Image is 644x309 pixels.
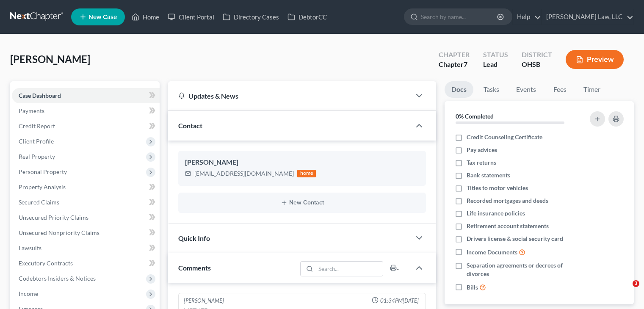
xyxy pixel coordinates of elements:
[19,259,73,267] span: Executory Contracts
[12,225,160,240] a: Unsecured Nonpriority Claims
[445,81,473,98] a: Docs
[12,103,160,119] a: Payments
[421,9,498,25] input: Search by name...
[19,168,67,175] span: Personal Property
[163,9,218,25] a: Client Portal
[577,81,607,98] a: Timer
[185,157,419,168] div: [PERSON_NAME]
[19,92,61,99] span: Case Dashboard
[178,234,210,242] span: Quick Info
[178,121,202,130] span: Contact
[477,81,506,98] a: Tasks
[513,9,541,25] a: Help
[19,229,100,236] span: Unsecured Nonpriority Claims
[12,240,160,256] a: Lawsuits
[178,264,211,272] span: Comments
[467,171,510,179] span: Bank statements
[542,9,633,25] a: [PERSON_NAME] Law, LLC
[566,50,624,69] button: Preview
[283,9,331,25] a: DebtorCC
[439,50,470,60] div: Chapter
[218,9,283,25] a: Directory Cases
[19,138,54,145] span: Client Profile
[12,119,160,134] a: Credit Report
[467,158,496,167] span: Tax returns
[12,256,160,271] a: Executory Contracts
[12,195,160,210] a: Secured Claims
[19,107,44,114] span: Payments
[467,222,549,230] span: Retirement account statements
[467,235,563,243] span: Drivers license & social security card
[633,280,639,287] span: 3
[467,283,478,292] span: Bills
[10,53,90,65] span: [PERSON_NAME]
[464,60,467,68] span: 7
[19,244,41,251] span: Lawsuits
[194,169,294,178] div: [EMAIL_ADDRESS][DOMAIN_NAME]
[88,14,117,20] span: New Case
[467,146,497,154] span: Pay advices
[509,81,543,98] a: Events
[483,50,508,60] div: Status
[19,290,38,297] span: Income
[127,9,163,25] a: Home
[185,199,419,206] button: New Contact
[615,280,636,301] iframe: Intercom live chat
[456,113,494,120] strong: 0% Completed
[297,170,316,177] div: home
[12,210,160,225] a: Unsecured Priority Claims
[184,297,224,305] div: [PERSON_NAME]
[178,91,401,100] div: Updates & News
[467,248,517,257] span: Income Documents
[19,275,96,282] span: Codebtors Insiders & Notices
[12,179,160,195] a: Property Analysis
[483,60,508,69] div: Lead
[522,60,552,69] div: OHSB
[19,214,88,221] span: Unsecured Priority Claims
[546,81,573,98] a: Fees
[439,60,470,69] div: Chapter
[316,262,383,276] input: Search...
[522,50,552,60] div: District
[380,297,419,305] span: 01:34PM[DATE]
[19,199,59,206] span: Secured Claims
[467,261,579,278] span: Separation agreements or decrees of divorces
[12,88,160,103] a: Case Dashboard
[19,153,55,160] span: Real Property
[467,209,525,218] span: Life insurance policies
[19,122,55,130] span: Credit Report
[467,133,542,141] span: Credit Counseling Certificate
[467,196,548,205] span: Recorded mortgages and deeds
[467,184,528,192] span: Titles to motor vehicles
[19,183,66,190] span: Property Analysis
